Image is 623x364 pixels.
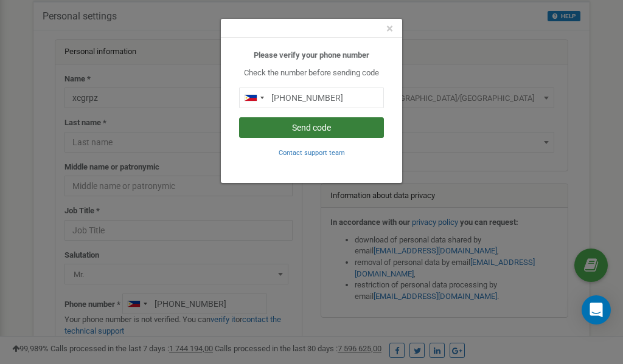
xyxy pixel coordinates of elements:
[582,295,611,325] div: Open Intercom Messenger
[240,88,268,108] div: Telephone country code
[386,22,393,35] button: Close
[239,67,384,79] p: Check the number before sending code
[279,149,345,157] small: Contact support team
[279,148,345,157] a: Contact support team
[254,50,369,60] b: Please verify your phone number
[239,88,384,108] input: 0905 123 4567
[386,21,393,36] span: ×
[239,117,384,138] button: Send code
